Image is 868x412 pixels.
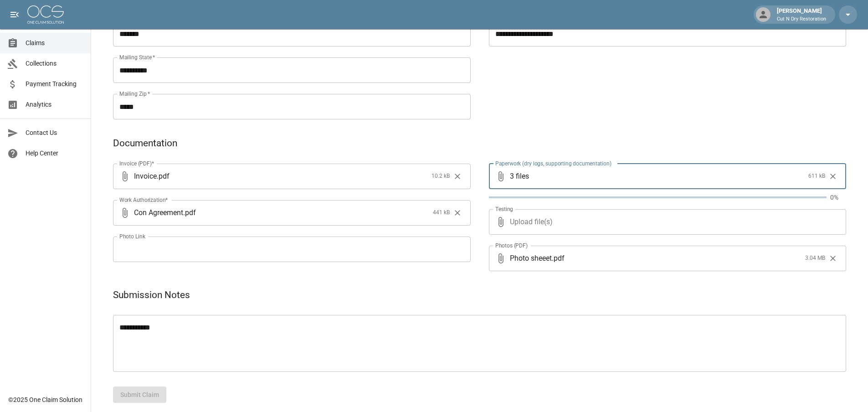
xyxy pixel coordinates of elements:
p: Cut N Dry Restoration [777,15,826,23]
span: Invoice [134,171,157,181]
label: Photo Link [119,232,145,240]
span: Collections [26,59,83,68]
div: [PERSON_NAME] [773,6,830,23]
label: Testing [495,205,513,213]
span: 611 kB [808,172,825,181]
label: Mailing State [119,53,155,61]
p: 0% [830,193,846,202]
span: Claims [26,38,83,48]
button: Clear [451,206,464,220]
span: Upload file(s) [510,209,822,235]
button: Clear [451,170,464,183]
label: Mailing Zip [119,90,150,98]
span: 3 files [510,164,805,189]
label: Paperwork (dry logs, supporting documentation) [495,160,611,167]
img: ocs-logo-white-transparent.png [27,5,64,24]
label: Work Authorization* [119,196,168,204]
button: open drawer [5,5,24,24]
span: 3.04 MB [805,254,825,263]
span: . pdf [157,171,169,181]
span: Con Agreement [134,207,183,218]
div: © 2025 One Claim Solution [8,395,82,404]
span: . pdf [552,253,565,263]
button: Clear [826,170,840,183]
span: 10.2 kB [431,172,450,181]
label: Photos (PDF) [495,242,528,249]
button: Clear [826,252,840,265]
span: Analytics [26,100,83,109]
span: Payment Tracking [26,79,83,89]
span: . pdf [183,207,196,218]
span: Help Center [26,149,83,158]
span: Contact Us [26,128,83,138]
span: Photo sheeet [510,253,552,263]
label: Invoice (PDF)* [119,160,154,167]
span: 441 kB [433,208,450,217]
